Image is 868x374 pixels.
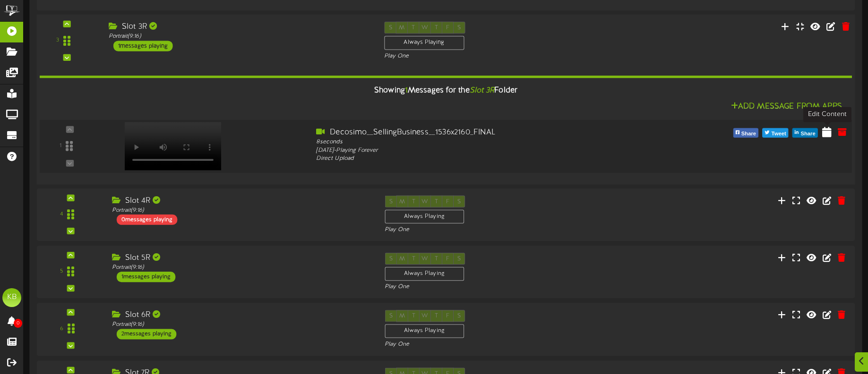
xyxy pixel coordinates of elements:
[385,209,464,223] div: Always Playing
[728,101,845,113] button: Add Message From Apps
[14,319,22,328] span: 0
[109,22,370,33] div: Slot 3R
[384,52,576,60] div: Play One
[733,128,758,137] button: Share
[792,128,818,137] button: Share
[60,325,63,333] div: 6
[33,80,859,100] div: Showing Messages for the Folder
[316,127,644,138] div: Decosimo__SellingBusiness__1536x2160_FINAL
[762,128,788,137] button: Tweet
[384,36,464,50] div: Always Playing
[316,154,644,163] div: Direct Upload
[117,329,176,340] div: 2 messages playing
[770,128,788,139] span: Tweet
[112,253,370,264] div: Slot 5R
[117,214,177,224] div: 0 messages playing
[405,86,408,95] span: 1
[385,226,575,234] div: Play One
[112,264,370,272] div: Portrait ( 9:16 )
[470,86,495,95] i: Slot 3R
[117,272,175,282] div: 1 messages playing
[112,206,370,214] div: Portrait ( 9:16 )
[385,324,464,338] div: Always Playing
[112,195,370,206] div: Slot 4R
[316,146,644,155] div: [DATE] - Playing Forever
[799,128,817,139] span: Share
[385,341,575,349] div: Play One
[385,283,575,291] div: Play One
[739,128,758,139] span: Share
[113,41,173,51] div: 1 messages playing
[385,267,464,281] div: Always Playing
[112,310,370,321] div: Slot 6R
[316,138,644,146] div: 8 seconds
[112,321,370,329] div: Portrait ( 9:16 )
[2,288,21,307] div: KB
[109,33,370,41] div: Portrait ( 9:16 )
